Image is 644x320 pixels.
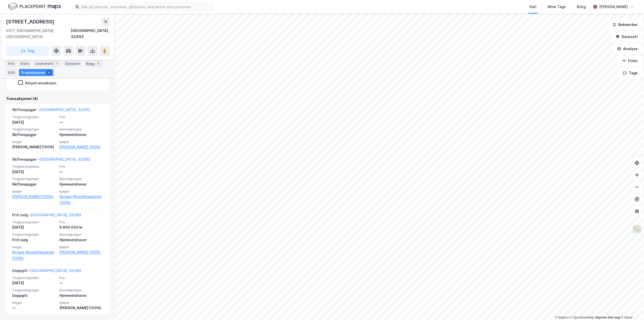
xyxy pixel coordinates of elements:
div: 6 900 000 kr [59,224,104,230]
div: [PERSON_NAME] [599,4,628,10]
div: [STREET_ADDRESS] [6,18,55,26]
span: Tinglysningstype [12,127,56,131]
button: Analyse [613,44,642,54]
span: Tinglysningstype [12,232,56,237]
a: [GEOGRAPHIC_DATA], 32/592 [39,157,90,161]
a: [GEOGRAPHIC_DATA], 32/592 [30,213,82,217]
div: ESG [6,69,17,76]
span: Tinglysningsdato [12,220,56,224]
div: Skifteoppgjør [12,132,56,138]
div: Skifteoppgjør [12,181,56,187]
div: Skifteoppgjør - [12,156,90,164]
div: Hjemmelshaver [59,132,104,138]
img: logo.f888ab2527a4732fd821a326f86c7f29.svg [8,2,61,11]
a: OpenStreetMap [570,316,594,319]
div: [DATE] [12,280,56,286]
div: Info [6,60,17,67]
div: — [59,119,104,125]
span: Pris [59,115,104,119]
span: Selger [12,140,56,144]
div: Uoppgitt - [12,268,81,276]
span: Pris [59,220,104,224]
div: Hjemmelshaver [59,237,104,243]
a: [PERSON_NAME] (100%) [59,144,104,150]
span: Eierskapstype [59,177,104,181]
div: Kart [530,4,537,10]
div: Fritt salg - [12,212,82,220]
span: Kjøper [59,189,104,194]
div: Aksjetransaksjon [25,81,56,85]
span: Selger [12,189,56,194]
button: Tags [619,68,642,78]
span: Tinglysningsdato [12,115,56,119]
div: Leietakere [33,60,61,67]
span: Kjøper [59,245,104,249]
div: 1 [54,61,59,66]
iframe: Chat Widget [619,296,644,320]
a: [PERSON_NAME] (100%) [12,194,56,200]
div: [PERSON_NAME] (100%) [59,305,104,311]
span: Tinglysningsdato [12,276,56,280]
div: Transaksjoner [19,69,53,76]
a: Norges Musikkhøgskole (100%) [59,194,104,206]
a: Improve this map [595,316,620,319]
div: Bygg [84,60,103,67]
div: [DATE] [12,224,56,230]
div: Hjemmelshaver [59,293,104,299]
div: [DATE] [12,119,56,125]
button: Filter [618,56,642,66]
a: [PERSON_NAME] (100%) [59,249,104,255]
span: Eierskapstype [59,232,104,237]
span: Tinglysningsdato [12,164,56,169]
div: Uoppgitt [12,293,56,299]
div: — [59,169,104,175]
span: Pris [59,164,104,169]
div: [DATE] [12,169,56,175]
input: Søk på adresse, matrikkel, gårdeiere, leietakere eller personer [79,3,214,11]
div: 0377, [GEOGRAPHIC_DATA], [GEOGRAPHIC_DATA] [6,28,71,40]
div: Hjemmelshaver [59,181,104,187]
span: Eierskapstype [59,288,104,292]
a: [GEOGRAPHIC_DATA], 32/592 [39,108,90,112]
div: Skifteoppgjør - [12,107,90,115]
div: [GEOGRAPHIC_DATA], 32/592 [71,28,110,40]
button: Tag [6,46,49,56]
span: Kjøper [59,301,104,305]
div: 4 [46,70,51,75]
span: Tinglysningstype [12,288,56,292]
span: Selger [12,245,56,249]
div: — [59,280,104,286]
div: Fritt salg [12,237,56,243]
div: Transaksjoner (4) [6,96,110,102]
span: Kjøper [59,140,104,144]
div: Bolig [577,4,586,10]
div: Datasett [63,60,82,67]
span: Selger [12,301,56,305]
a: Mapbox [555,316,569,319]
button: Bokmerker [608,20,642,30]
a: [GEOGRAPHIC_DATA], 32/592 [30,268,81,273]
span: Tinglysningstype [12,177,56,181]
div: Eiere [19,60,31,67]
span: Eierskapstype [59,127,104,131]
div: 2 [96,61,101,66]
div: [PERSON_NAME] (100%) [12,144,56,150]
button: Datasett [611,32,642,42]
div: Mine Tags [548,4,566,10]
a: Norges Musikkhøgskole (100%) [12,249,56,261]
span: Pris [59,276,104,280]
div: — [12,305,56,311]
img: Z [632,225,642,234]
